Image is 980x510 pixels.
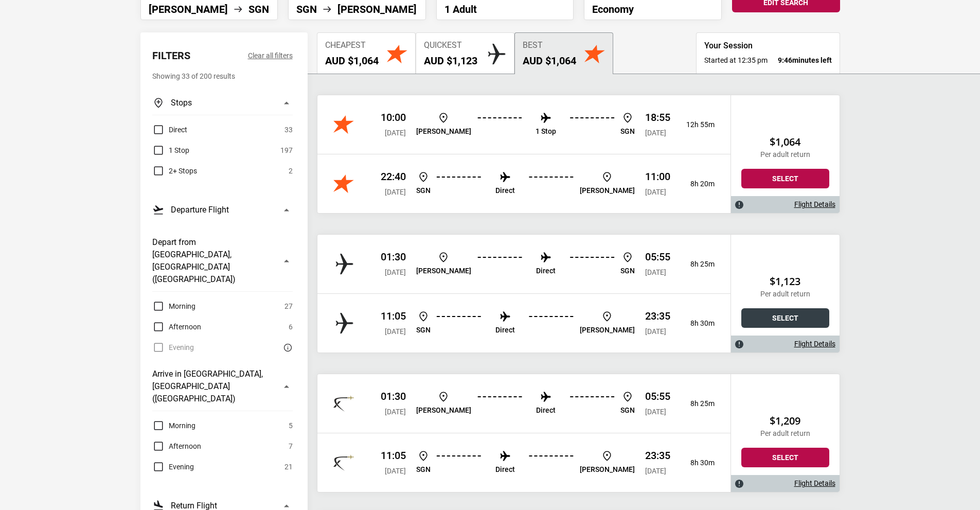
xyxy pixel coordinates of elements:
span: 2+ Stops [169,165,197,177]
a: Flight Details [794,479,835,488]
strong: minutes left [778,55,832,65]
span: Afternoon [169,321,201,333]
span: 27 [284,300,293,312]
span: 5 [289,419,293,432]
li: SGN [248,3,269,15]
span: [DATE] [385,467,406,475]
label: Evening [152,461,194,473]
span: Evening [169,461,194,473]
span: 7 [289,440,293,452]
label: Direct [152,124,187,136]
p: Direct [536,406,556,415]
p: Economy [592,3,714,15]
p: SGN [620,406,635,415]
span: 6 [289,321,293,333]
span: [DATE] [385,408,406,416]
h3: Departure Flight [171,204,229,216]
button: There are currently no flights matching this search criteria. Try removing some search filters. [280,341,293,354]
button: Clear all filters [248,49,293,62]
span: [DATE] [385,268,406,276]
p: SGN [416,465,431,474]
button: Select [741,169,829,188]
span: Morning [169,300,195,312]
span: [DATE] [645,268,666,276]
img: APG Network [333,313,354,333]
p: Direct [536,267,556,275]
p: [PERSON_NAME] [580,465,635,474]
p: 11:00 [645,170,670,183]
p: 12h 55m [679,120,715,129]
p: Per adult return [741,429,829,438]
p: 22:40 [381,170,406,183]
p: 1 Stop [536,127,556,136]
p: 10:00 [381,111,406,124]
p: SGN [620,267,635,275]
h3: Arrive in [GEOGRAPHIC_DATA], [GEOGRAPHIC_DATA] ([GEOGRAPHIC_DATA]) [152,368,274,405]
h2: AUD $1,123 [424,55,477,67]
img: Jetstar [333,393,354,414]
p: [PERSON_NAME] [416,127,471,136]
img: Jetstar [333,114,354,135]
span: 2 [289,165,293,177]
button: Arrive in [GEOGRAPHIC_DATA], [GEOGRAPHIC_DATA] ([GEOGRAPHIC_DATA]) [152,362,293,411]
p: 8h 30m [679,319,715,328]
p: Per adult return [741,150,829,159]
div: Jetstar 10:00 [DATE] [PERSON_NAME] 1 Stop SGN 18:55 [DATE] 12h 55mJetstar 22:40 [DATE] SGN Direct... [317,95,730,213]
p: SGN [620,127,635,136]
span: Started at 12:35 pm [704,55,768,65]
span: [DATE] [385,188,406,196]
span: Morning [169,419,195,432]
p: 8h 20m [679,180,715,188]
p: Direct [495,465,515,474]
p: SGN [416,326,431,335]
p: 8h 25m [679,260,715,269]
label: 2+ Stops [152,165,197,177]
p: 1 Adult [444,3,566,15]
div: Flight Details [731,475,840,492]
span: Direct [169,124,187,136]
label: Afternoon [152,321,201,333]
span: 9:46 [778,56,792,64]
label: Morning [152,419,195,432]
span: Quickest [424,41,477,50]
span: [DATE] [645,188,666,196]
p: 18:55 [645,111,670,124]
p: [PERSON_NAME] [580,186,635,195]
h2: $1,064 [741,136,829,148]
span: 1 Stop [169,144,189,156]
p: 23:35 [645,449,670,462]
h2: Filters [152,49,190,62]
h2: AUD $1,064 [325,55,379,67]
span: Best [523,41,576,50]
p: 11:05 [381,310,406,322]
span: 21 [284,461,293,473]
li: [PERSON_NAME] [337,3,417,15]
div: Flight Details [731,336,840,353]
button: Departure Flight [152,198,293,222]
a: Flight Details [794,340,835,348]
p: 8h 25m [679,399,715,408]
span: Afternoon [169,440,201,452]
div: FlexFlight 01:30 [DATE] [PERSON_NAME] Direct SGN 05:55 [DATE] 8h 25mFlexFlight 11:05 [DATE] SGN D... [317,374,730,492]
p: [PERSON_NAME] [416,267,471,275]
h3: Your Session [704,41,832,51]
span: [DATE] [645,467,666,475]
label: Afternoon [152,440,201,452]
span: [DATE] [645,327,666,336]
h2: $1,123 [741,275,829,288]
p: 8h 30m [679,459,715,467]
h2: AUD $1,064 [523,55,576,67]
div: APG Network 01:30 [DATE] [PERSON_NAME] Direct SGN 05:55 [DATE] 8h 25mAPG Network 11:05 [DATE] SGN... [317,235,730,353]
span: [DATE] [645,129,666,137]
span: [DATE] [645,408,666,416]
button: Depart from [GEOGRAPHIC_DATA], [GEOGRAPHIC_DATA] ([GEOGRAPHIC_DATA]) [152,230,293,292]
p: [PERSON_NAME] [416,406,471,415]
p: [PERSON_NAME] [580,326,635,335]
a: Flight Details [794,200,835,209]
span: Cheapest [325,41,379,50]
p: Direct [495,186,515,195]
label: 1 Stop [152,144,189,156]
button: Select [741,448,829,467]
h3: Depart from [GEOGRAPHIC_DATA], [GEOGRAPHIC_DATA] ([GEOGRAPHIC_DATA]) [152,236,274,286]
img: Vietnam Airlines [333,452,354,473]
